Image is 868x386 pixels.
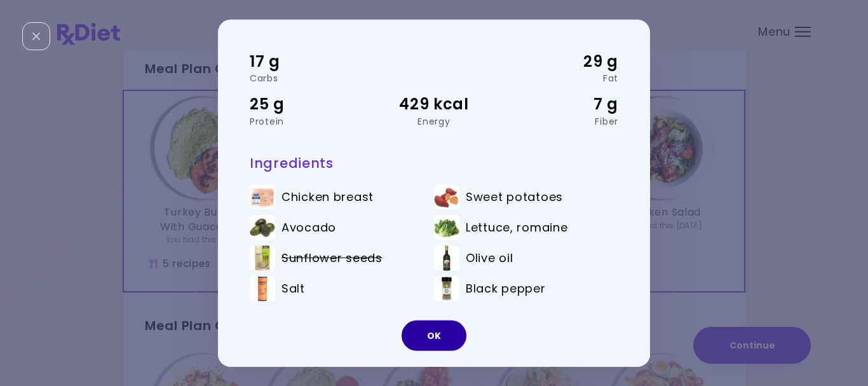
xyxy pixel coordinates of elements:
[466,282,546,296] span: Black pepper
[496,116,618,125] div: Fiber
[22,22,50,50] div: Close
[496,74,618,83] div: Fat
[466,221,568,235] span: Lettuce, romaine
[281,282,305,296] span: Salt
[250,50,372,74] div: 17 g
[466,251,513,265] span: Olive oil
[281,190,374,204] span: Chicken breast
[281,251,383,265] span: Sunflower seeds
[250,92,372,116] div: 25 g
[496,92,618,116] div: 7 g
[250,74,372,83] div: Carbs
[281,221,336,235] span: Avocado
[250,116,372,125] div: Protein
[496,50,618,74] div: 29 g
[402,321,466,351] button: OK
[466,190,563,204] span: Sweet potatoes
[372,116,495,125] div: Energy
[250,154,618,171] h3: Ingredients
[372,92,495,116] div: 429 kcal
